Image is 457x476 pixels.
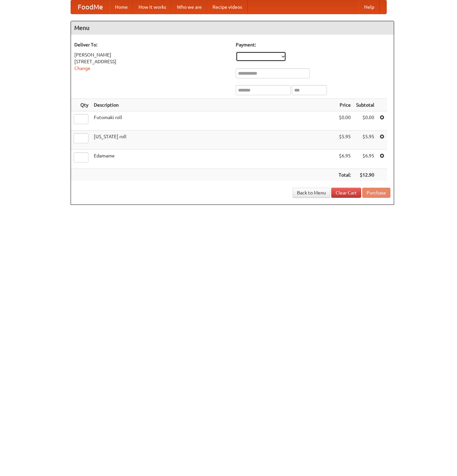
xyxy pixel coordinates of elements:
td: $5.95 [353,131,377,150]
a: Clear Cart [331,188,361,198]
td: [US_STATE] roll [91,131,336,150]
td: $0.00 [336,111,353,131]
th: Description [91,99,336,111]
a: Recipe videos [207,0,247,14]
a: Back to Menu [293,188,330,198]
td: Edamame [91,150,336,169]
td: $0.00 [353,111,377,131]
th: $12.90 [353,169,377,181]
a: Help [359,0,380,14]
th: Total: [336,169,353,181]
td: $5.95 [336,131,353,150]
h5: Deliver To: [74,41,229,48]
div: [STREET_ADDRESS] [74,58,229,65]
td: $6.95 [353,150,377,169]
td: $6.95 [336,150,353,169]
h4: Menu [71,21,394,35]
a: Who we are [172,0,207,14]
th: Price [336,99,353,111]
div: [PERSON_NAME] [74,51,229,58]
a: Change [74,66,90,71]
td: Futomaki roll [91,111,336,131]
th: Subtotal [353,99,377,111]
a: FoodMe [71,0,110,14]
a: Home [110,0,133,14]
th: Qty [71,99,91,111]
h5: Payment: [236,41,390,48]
a: How it works [133,0,172,14]
button: Purchase [362,188,390,198]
